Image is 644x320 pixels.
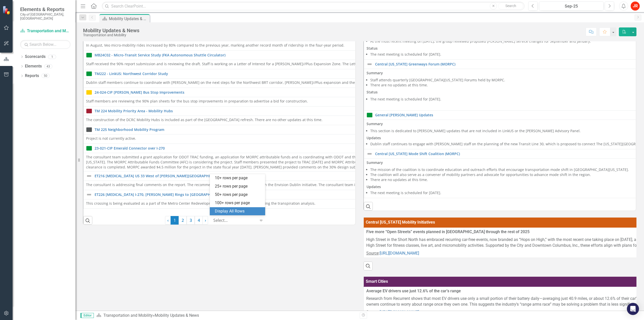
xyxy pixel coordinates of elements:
[86,136,633,141] p: Project is not currently active.
[20,12,70,21] small: City of [GEOGRAPHIC_DATA], [GEOGRAPHIC_DATA]
[84,171,636,181] td: Double-Click to Edit Right Click for Context Menu
[25,63,42,69] a: Elements
[44,64,52,68] div: 43
[86,201,633,206] p: This crossing is being evaluated as a part of the Metro Center Redevelopment project. The team is...
[84,88,636,97] td: Double-Click to Edit Right Click for Context Menu
[367,184,381,189] strong: Updates
[103,313,153,318] a: Transportation and Mobility
[366,251,379,256] u: Source
[86,52,92,58] img: On Target
[84,50,636,60] td: Double-Click to Edit Right Click for Context Menu
[171,216,179,225] span: 1
[84,78,636,88] td: Double-Click to Edit
[86,99,633,104] p: Staff members are reviewing the 90% plan sheets for the bus stop improvements in preparation to a...
[541,3,602,9] div: Sep-25
[498,3,523,10] button: Search
[367,90,378,94] strong: Status
[84,69,636,78] td: Double-Click to Edit Right Click for Context Menu
[215,200,262,206] div: 100+ rows per page
[3,6,11,15] img: ClearPoint Strategy
[179,216,187,225] a: 2
[367,46,378,51] strong: Status
[95,53,633,57] a: MB24C02 - Micro-Transit Service Study (FKA Autonomous Shuttle Circulator)
[155,313,199,318] div: Mobility Updates & News
[380,310,419,314] a: [URL][DOMAIN_NAME]
[215,184,262,189] div: 25+ rows per page
[367,151,373,157] img: Not Defined
[505,4,516,8] span: Search
[84,41,636,50] td: Double-Click to Edit
[84,60,636,69] td: Double-Click to Edit
[84,144,636,153] td: Double-Click to Edit Right Click for Context Menu
[367,61,373,67] img: Not Defined
[86,117,633,122] p: The construction of the DCRC Mobility Hubs is included as part of the [GEOGRAPHIC_DATA] refresh. ...
[95,72,633,76] a: TM222 - LinkUS: Northwest Corridor Study
[380,251,419,256] a: [URL][DOMAIN_NAME]
[25,73,39,79] a: Reports
[48,55,56,59] div: 1
[109,16,148,22] div: Mobility Updates & News
[84,190,636,199] td: Double-Click to Edit Right Click for Context Menu
[84,106,636,116] td: Double-Click to Edit Right Click for Context Menu
[367,70,383,75] strong: Summary
[95,90,633,94] a: 24-024-CIP [PERSON_NAME] Bus Stop Improvements
[86,89,92,95] img: Near Target
[84,153,636,171] td: Double-Click to Edit
[84,181,636,190] td: Double-Click to Edit
[86,108,92,114] img: Off Target
[95,146,633,150] a: 23-021-CIP Emerald Connector over I-270
[86,71,92,77] img: On Target
[83,28,139,33] div: Mobility Updates & News
[86,61,633,66] p: Staff received the 90% report submission and is reviewing the draft. Staff is working on a Letter...
[84,199,636,208] td: Double-Click to Edit
[366,289,461,293] strong: Average EV drivers use just 12.6% of the car’s range
[86,182,633,187] p: The consultant is addressing final comments on the report. The recommendations will be coordinate...
[96,313,356,318] div: »
[83,33,139,37] div: Transportation and Mobility
[86,155,633,170] p: The consultant team submitted a grant application for ODOT TRAC funding, an application for MORPC...
[95,109,633,113] a: TM 224 Mobility Priority Area - Mobility Hubs
[86,80,633,85] p: Dublin staff members continue to coordinate with [PERSON_NAME] on the next steps for the Northwes...
[215,208,262,214] div: Display All Rows
[84,97,636,106] td: Double-Click to Edit
[86,127,92,133] img: Not Started
[366,310,379,314] u: Source
[366,229,530,234] strong: Five more “Open Streets” events planned in [GEOGRAPHIC_DATA] through the rest of 2025
[95,128,633,131] a: TM 225 Neighborhood Mobility Program
[367,121,383,126] strong: Summary
[20,28,70,34] a: Transportation and Mobility
[95,174,633,178] a: ET216 [MEDICAL_DATA] US 33 West of [PERSON_NAME][GEOGRAPHIC_DATA]
[86,145,92,151] img: On Target
[20,6,70,12] span: Elements & Reports
[215,192,262,198] div: 50+ rows per page
[80,313,94,318] span: Editor
[86,192,92,198] img: Not Defined
[167,218,169,223] span: ‹
[84,116,636,125] td: Double-Click to Edit
[25,54,46,60] a: Scorecards
[367,160,383,165] strong: Summary
[84,125,636,134] td: Double-Click to Edit Right Click for Context Menu
[539,2,603,11] button: Sep-25
[95,193,633,196] a: ET226 [MEDICAL_DATA] I-270, [PERSON_NAME] Rings to [GEOGRAPHIC_DATA]
[631,2,640,11] button: JR
[627,303,639,315] div: Open Intercom Messenger
[84,134,636,144] td: Double-Click to Edit
[205,218,206,223] span: ›
[367,112,373,118] img: On Target
[195,216,203,225] a: 4
[86,43,633,48] p: In August, Veo micro-mobility rides increased by 80% compared to the previous year, marking anoth...
[42,74,50,78] div: 50
[215,175,262,181] div: 10+ rows per page
[187,216,195,225] a: 3
[20,40,70,49] input: Search Below...
[367,135,381,140] strong: Updates
[86,173,92,179] img: Not Defined
[102,2,525,11] input: Search ClearPoint...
